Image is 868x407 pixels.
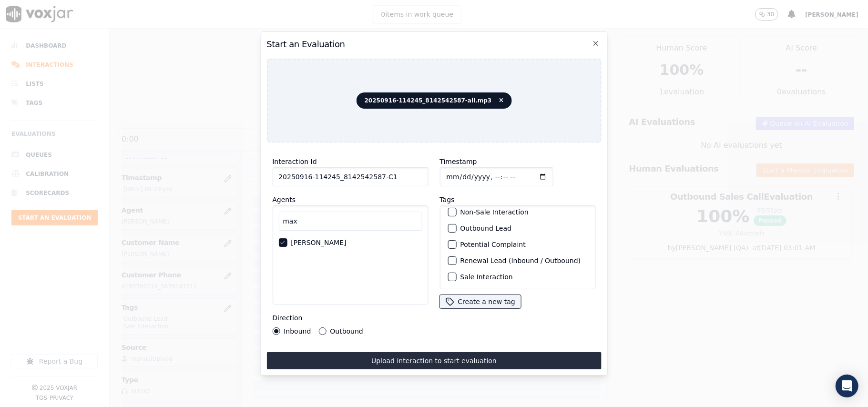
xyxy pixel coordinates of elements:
[291,239,346,246] label: [PERSON_NAME]
[460,257,581,264] label: Renewal Lead (Inbound / Outbound)
[439,295,521,308] button: Create a new tag
[460,274,512,280] label: Sale Interaction
[278,212,422,231] input: Search Agents...
[439,196,454,203] label: Tags
[439,158,477,165] label: Timestamp
[836,375,858,397] div: Open Intercom Messenger
[272,158,317,165] label: Interaction Id
[460,225,511,232] label: Outbound Lead
[266,38,601,51] h2: Start an Evaluation
[284,328,311,335] label: Inbound
[272,196,296,203] label: Agents
[460,209,528,215] label: Non-Sale Interaction
[330,328,363,335] label: Outbound
[272,314,302,322] label: Direction
[357,92,512,109] span: 20250916-114245_8142542587-all.mp3
[272,167,428,186] input: reference id, file name, etc
[460,241,525,248] label: Potential Complaint
[266,352,601,369] button: Upload interaction to start evaluation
